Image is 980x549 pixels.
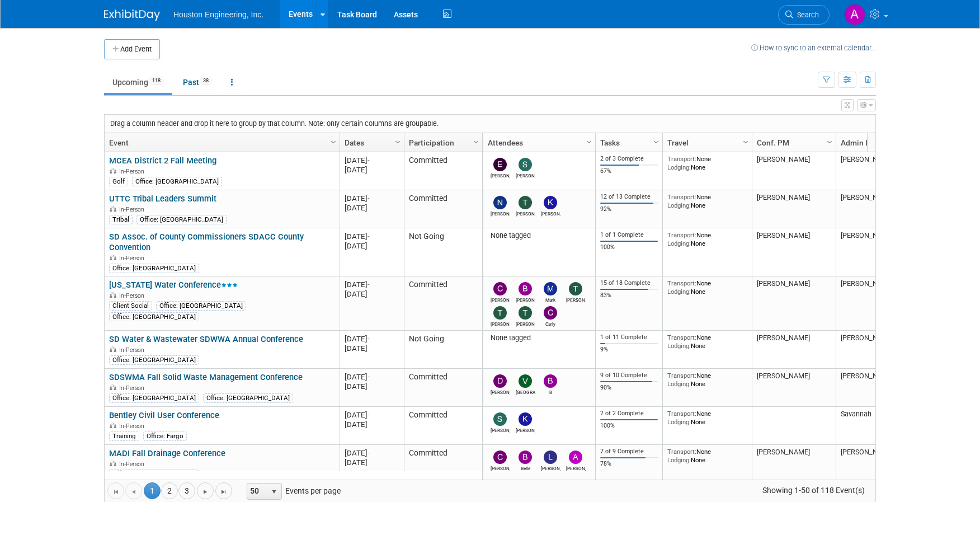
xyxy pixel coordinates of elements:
[667,342,691,350] span: Lodging:
[368,194,370,203] span: -
[600,460,658,468] div: 78%
[109,410,219,420] a: Bentley Civil User Conference
[345,372,399,382] div: [DATE]
[119,346,148,354] span: In-Person
[667,133,745,152] a: Travel
[667,231,748,247] div: None None
[541,295,560,303] div: Mark Jacobs
[493,451,507,464] img: Chris Otterness
[516,320,535,327] div: Tristan Balmer
[740,133,752,150] a: Column Settings
[197,482,214,499] a: Go to the next page
[345,334,399,344] div: [DATE]
[600,155,658,163] div: 2 of 3 Complete
[667,410,748,426] div: None None
[345,458,399,467] div: [DATE]
[752,152,836,190] td: [PERSON_NAME]
[600,372,658,379] div: 9 of 10 Complete
[544,282,557,295] img: Mark Jacobs
[836,331,920,369] td: [PERSON_NAME]
[488,334,591,342] div: None tagged
[119,168,148,175] span: In-Person
[752,369,836,407] td: [PERSON_NAME]
[836,369,920,407] td: [PERSON_NAME]
[110,346,116,352] img: In-Person Event
[516,171,535,179] div: Steve Strack
[328,133,340,150] a: Column Settings
[110,292,116,298] img: In-Person Event
[345,232,399,241] div: [DATE]
[836,407,920,445] td: Savannah
[836,190,920,228] td: [PERSON_NAME]
[493,282,507,295] img: Charles Ikenberry
[519,412,532,426] img: Kevin Cochran
[119,292,148,299] span: In-Person
[493,158,507,171] img: erik hove
[841,133,912,152] a: Admin Lead
[201,487,210,496] span: Go to the next page
[345,241,399,251] div: [DATE]
[104,72,172,93] a: Upcoming118
[569,451,582,464] img: Adam Nies
[793,11,819,19] span: Search
[109,448,225,458] a: MADI Fall Drainage Conference
[345,410,399,420] div: [DATE]
[652,138,661,147] span: Column Settings
[600,422,658,430] div: 100%
[519,306,532,320] img: Tristan Balmer
[516,426,535,433] div: Kevin Cochran
[104,39,160,59] button: Add Event
[541,388,560,395] div: B Peschong
[667,155,696,163] span: Transport:
[111,487,120,496] span: Go to the first page
[109,133,332,152] a: Event
[368,335,370,343] span: -
[368,449,370,457] span: -
[844,4,865,25] img: Ali Ringheimer
[544,306,557,320] img: Carly Wagner
[600,410,658,417] div: 2 of 2 Complete
[516,464,535,471] div: Belle Reeve
[329,138,338,147] span: Column Settings
[178,482,195,499] a: 3
[667,231,696,239] span: Transport:
[667,288,691,295] span: Lodging:
[404,190,482,228] td: Committed
[175,72,220,93] a: Past38
[667,193,696,201] span: Transport:
[125,482,142,499] a: Go to the previous page
[219,487,228,496] span: Go to the last page
[345,156,399,165] div: [DATE]
[491,388,510,395] div: Dennis McAlpine
[667,456,691,464] span: Lodging:
[404,331,482,369] td: Not Going
[824,133,836,150] a: Column Settings
[600,279,658,287] div: 15 of 18 Complete
[109,470,199,478] div: Office: [GEOGRAPHIC_DATA]
[600,243,658,251] div: 100%
[566,295,586,303] div: Ted Bridges
[136,215,227,224] div: Office: [GEOGRAPHIC_DATA]
[109,301,152,310] div: Client Social
[741,138,750,147] span: Column Settings
[129,487,138,496] span: Go to the previous page
[107,482,124,499] a: Go to the first page
[109,280,238,290] a: [US_STATE] Water Conference
[203,393,293,402] div: Office: [GEOGRAPHIC_DATA]
[491,295,510,303] div: Charles Ikenberry
[149,77,164,85] span: 118
[544,451,557,464] img: Lisa Odens
[667,279,696,287] span: Transport:
[404,276,482,331] td: Committed
[345,382,399,391] div: [DATE]
[200,77,212,85] span: 38
[345,280,399,289] div: [DATE]
[836,276,920,331] td: [PERSON_NAME]
[345,289,399,299] div: [DATE]
[393,138,402,147] span: Column Settings
[119,384,148,392] span: In-Person
[600,133,655,152] a: Tasks
[110,255,116,260] img: In-Person Event
[752,331,836,369] td: [PERSON_NAME]
[345,165,399,175] div: [DATE]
